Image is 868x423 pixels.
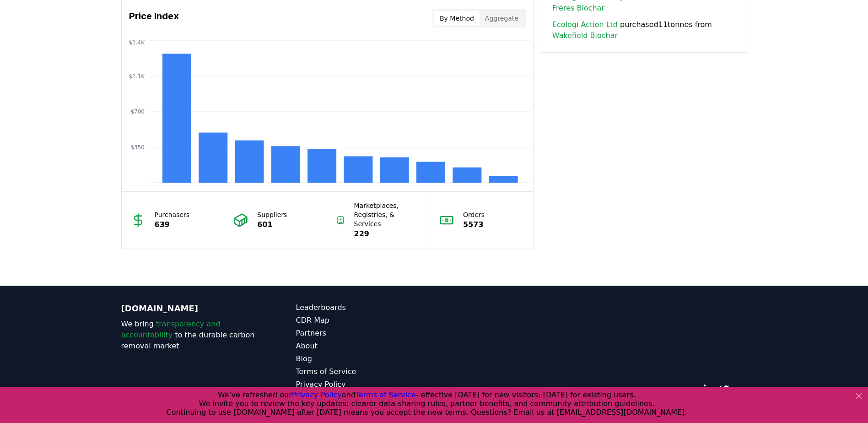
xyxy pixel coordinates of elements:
p: 639 [155,219,190,230]
a: Terms of Service [296,366,434,377]
p: 601 [257,219,287,230]
p: [DOMAIN_NAME] [121,302,259,315]
button: Aggregate [480,11,524,26]
tspan: $1.1K [129,73,145,80]
a: About [296,341,434,352]
a: Twitter [720,385,729,394]
tspan: $700 [130,108,145,115]
a: Freres Biochar [552,3,604,14]
a: CDR Map [296,315,434,326]
tspan: $1.4K [129,39,145,46]
p: Marketplaces, Registries, & Services [354,201,421,228]
span: transparency and accountability [121,320,221,339]
p: We bring to the durable carbon removal market [121,319,259,352]
tspan: $350 [130,144,145,151]
h3: Price Index [129,9,179,27]
a: Wakefield Biochar [552,30,618,41]
p: Purchasers [155,210,190,219]
a: Leaderboards [296,302,434,313]
a: Partners [296,328,434,339]
a: LinkedIn [703,385,712,394]
p: 229 [354,228,421,239]
button: By Method [434,11,480,26]
p: 5573 [463,219,485,230]
a: Privacy Policy [296,379,434,390]
a: Ecologi Action Ltd [552,19,618,30]
p: Orders [463,210,485,219]
a: Blog [296,353,434,364]
p: Suppliers [257,210,287,219]
span: purchased 11 tonnes from [552,19,736,41]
